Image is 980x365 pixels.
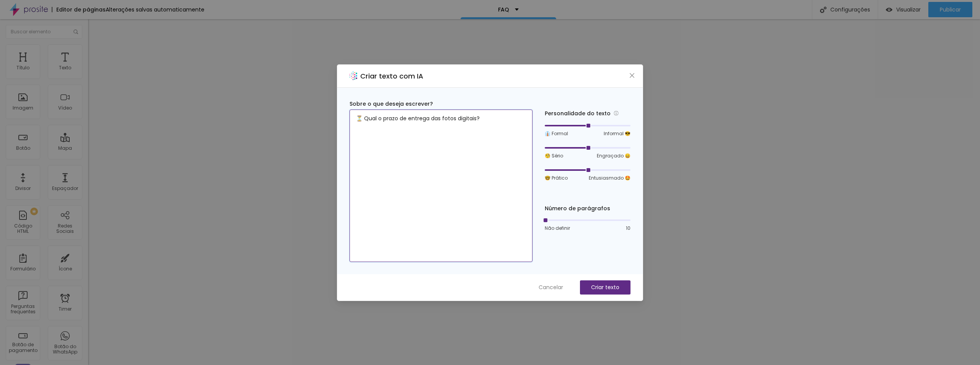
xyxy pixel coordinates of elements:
p: Criar texto [591,283,619,291]
button: Cancelar [531,280,571,295]
textarea: ⏳ Qual o prazo de entrega das fotos digitais? [350,110,532,262]
span: Cancelar [539,283,563,291]
span: 10 [626,225,630,232]
h2: Criar texto com IA [360,71,423,81]
div: Sobre o que deseja escrever? [350,100,532,108]
span: 🧐 Sério [545,152,563,159]
span: 👔 Formal [545,130,568,137]
button: Close [628,71,636,79]
span: Engraçado 😄 [597,152,630,159]
div: Personalidade do texto [545,109,630,118]
button: Criar texto [580,280,630,295]
div: Número de parágrafos [545,205,630,213]
span: Informal 😎 [604,130,630,137]
span: close [629,72,635,79]
span: 🤓 Prático [545,175,568,182]
span: Não definir [545,225,570,232]
span: Entusiasmado 🤩 [589,175,630,182]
